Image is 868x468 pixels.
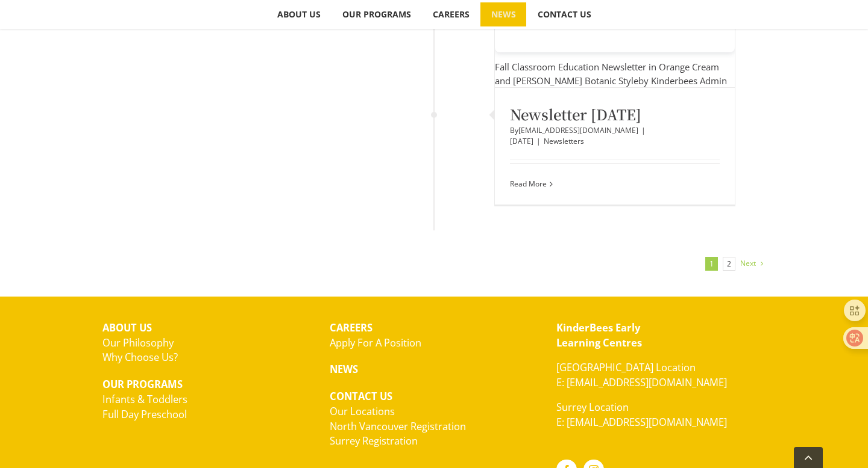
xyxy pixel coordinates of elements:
[705,257,718,271] span: 1
[556,321,642,349] a: KinderBees EarlyLearning Centres
[277,10,321,19] span: ABOUT US
[533,136,544,146] span: |
[102,407,187,421] a: Full Day Preschool
[102,377,183,391] strong: OUR PROGRAMS
[330,434,418,448] a: Surrey Registration
[638,125,649,135] span: |
[102,350,178,364] a: Why Choose Us?
[332,2,421,26] a: OUR PROGRAMS
[723,257,735,271] a: 2
[556,360,766,390] p: [GEOGRAPHIC_DATA] Location
[102,336,174,349] a: Our Philosophy
[266,2,331,26] a: ABOUT US
[538,10,591,19] span: CONTACT US
[422,2,480,26] a: CAREERS
[433,10,470,19] span: CAREERS
[330,336,421,349] a: Apply For A Position
[510,103,641,125] a: Newsletter [DATE]
[544,136,584,146] a: Newsletters
[102,321,152,334] strong: ABOUT US
[491,10,516,19] span: NEWS
[342,10,411,19] span: OUR PROGRAMS
[330,404,395,418] a: Our Locations
[510,136,533,146] span: [DATE]
[510,179,547,189] a: More on Newsletter Nov 2024
[556,375,727,389] a: E: [EMAIL_ADDRESS][DOMAIN_NAME]
[518,125,638,135] a: [EMAIL_ADDRESS][DOMAIN_NAME]
[510,125,720,147] p: By
[330,419,466,433] a: North Vancouver Registration
[480,2,526,26] a: NEWS
[556,415,727,429] a: E: [EMAIL_ADDRESS][DOMAIN_NAME]
[527,2,602,26] a: CONTACT US
[495,61,719,87] a: Fall Classroom Education Newsletter in Orange Cream and [PERSON_NAME] Botanic Style
[330,362,358,376] strong: NEWS
[740,254,756,272] a: Next
[330,321,373,334] strong: CAREERS
[330,389,392,403] strong: CONTACT US
[102,392,187,406] a: Infants & Toddlers
[556,321,642,349] strong: KinderBees Early Learning Centres
[556,400,766,430] p: Surrey Location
